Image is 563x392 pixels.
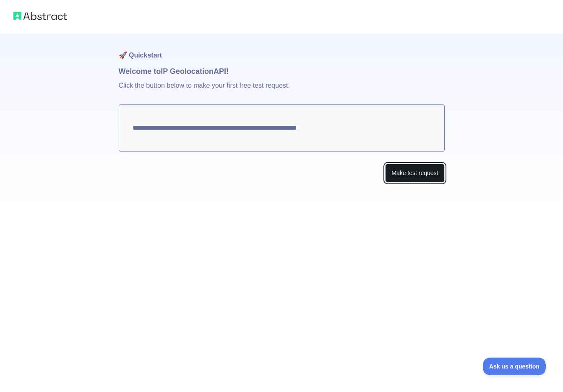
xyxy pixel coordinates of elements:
[119,77,445,104] p: Click the button below to make your first free test request.
[13,10,67,22] img: Abstract logo
[119,34,445,65] h1: 🚀 Quickstart
[385,164,444,183] button: Make test request
[119,65,445,77] h1: Welcome to IP Geolocation API!
[483,358,546,375] iframe: Toggle Customer Support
